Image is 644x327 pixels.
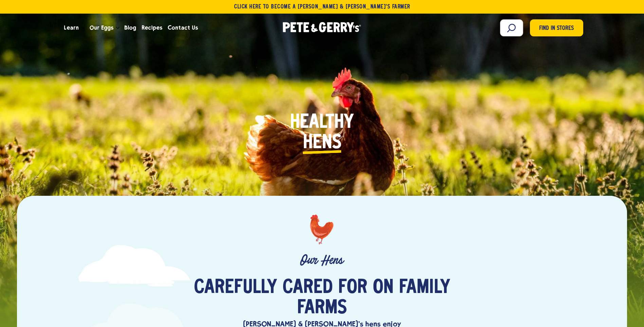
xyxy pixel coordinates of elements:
span: Find in Stores [539,24,574,33]
button: Open the dropdown menu for Our Eggs [116,27,119,29]
a: Find in Stores [530,19,583,36]
span: on [373,278,393,298]
span: Blog [124,23,136,32]
span: Carefully [194,278,277,298]
span: Learn [64,23,79,32]
a: Blog [122,19,139,37]
p: Our Hens [68,253,576,268]
input: Search [500,19,523,36]
span: Recipes [142,23,162,32]
span: cared [282,278,333,298]
a: Learn [61,19,81,37]
a: Recipes [139,19,165,37]
span: farms [297,298,347,319]
span: for [338,278,367,298]
span: Healthy [290,113,354,133]
a: Contact Us [165,19,201,37]
span: Contact Us [168,23,198,32]
i: s [332,133,342,153]
a: Our Eggs [87,19,116,37]
span: Our Eggs [90,23,113,32]
span: family [399,278,450,298]
button: Open the dropdown menu for Learn [81,27,85,29]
